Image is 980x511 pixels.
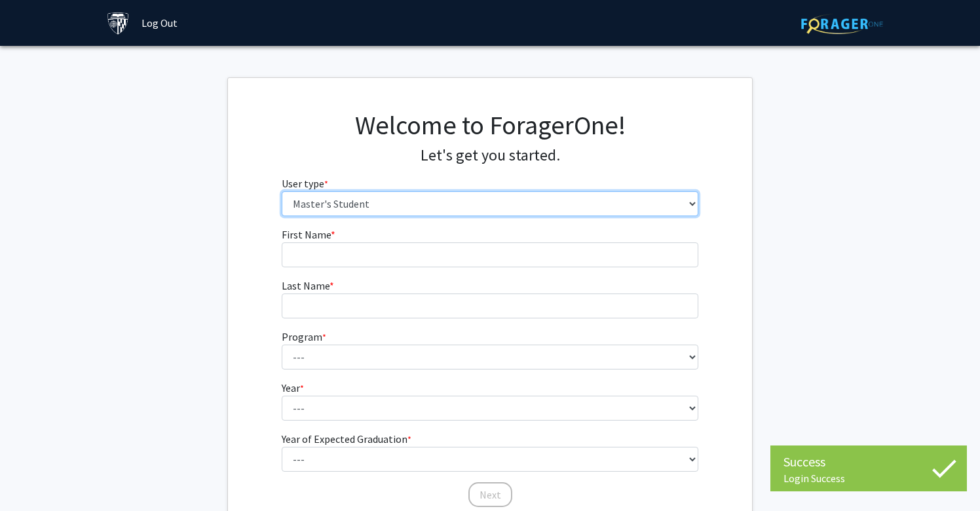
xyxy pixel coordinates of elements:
[282,431,411,447] label: Year of Expected Graduation
[282,228,331,241] span: First Name
[107,12,130,35] img: Johns Hopkins University Logo
[783,472,954,485] div: Login Success
[783,452,954,472] div: Success
[468,482,512,507] button: Next
[282,380,304,396] label: Year
[801,14,883,34] img: ForagerOne Logo
[282,109,699,141] h1: Welcome to ForagerOne!
[10,452,56,501] iframe: Chat
[282,279,330,292] span: Last Name
[282,146,699,165] h4: Let's get you started.
[282,329,326,345] label: Program
[282,176,328,191] label: User type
